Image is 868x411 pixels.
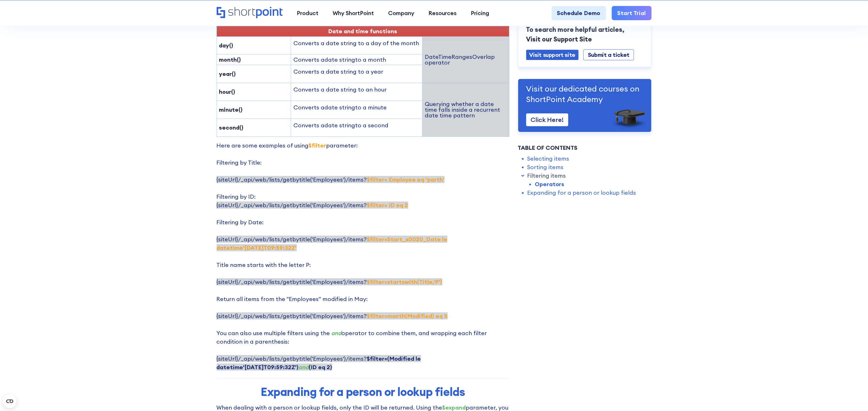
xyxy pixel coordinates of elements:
span: date string [324,122,355,129]
em: and [332,329,342,337]
p: To search more helpful articles, Visit our Support Site [526,25,643,44]
strong: $expand [442,404,466,411]
a: Click Here! [526,113,568,126]
strong: second() [219,124,244,131]
a: Resources [421,6,464,20]
span: {siteUrl}/_api/web/lists/getbytitle('Employees')/items? [217,236,448,251]
a: Start Trial [612,6,652,20]
strong: ) [233,88,235,95]
span: {siteUrl}/_api/web/lists/getbytitle('Employees')/items? [217,312,448,319]
a: Visit support site [526,50,579,60]
span: {siteUrl}/_api/web/lists/getbytitle('Employees')/items? [217,355,421,371]
span: Date and time functions [329,28,397,35]
strong: minute() [219,106,243,113]
strong: hour( [219,88,233,95]
strong: $filter= Employee eq ‘parth' [367,176,445,183]
em: and [299,364,309,371]
a: Schedule Demo [552,6,606,20]
div: DateTimeRangesOverlap operator [425,54,507,65]
span: date string [324,104,355,111]
div: Table of Contents [518,144,652,152]
p: Visit our dedicated courses on ShortPoint Academy [526,84,643,104]
a: Filtering items [527,171,566,180]
iframe: Chat Widget [840,384,868,411]
div: Why ShortPoint [333,9,374,17]
button: Open CMP widget [3,395,16,408]
td: Querying whether a date time falls inside a recurrent date time pattern [422,83,509,137]
a: Pricing [464,6,496,20]
strong: month() [219,56,241,63]
p: Converts a date string to a year [293,67,420,76]
strong: $filter [309,142,326,149]
div: Product [297,9,318,17]
span: {siteUrl}/_api/web/lists/getbytitle('Employees')/items? [217,176,445,183]
p: Here are some examples of using parameter: Filtering by Title: Filtering by ID: Filtering by Date... [217,141,509,371]
a: Operators [535,180,564,188]
p: Converts a date string to a day of the month [293,39,420,47]
h2: Expanding for a person or lookup fields [256,385,470,398]
a: Selecting items [527,154,569,163]
span: {siteUrl}/_api/web/lists/getbytitle('Employees')/items? [217,202,408,209]
a: Submit a ticket [583,49,634,60]
p: Converts a to a minute [293,103,420,112]
td: Converts a to a month [291,55,422,65]
a: Product [290,6,326,20]
strong: $filter= ID eq 2 [367,202,408,209]
a: Company [381,6,421,20]
a: Why ShortPoint [326,6,381,20]
div: Company [388,9,414,17]
strong: $filter=month(Modified) eq 5 [367,312,448,319]
strong: (ID eq 2) [299,364,332,371]
span: {siteUrl}/_api/web/lists/getbytitle('Employees')/items? [217,278,442,285]
p: Converts a to a second [293,121,420,130]
p: Converts a date string to an hour [293,85,420,94]
a: Sorting items [527,163,564,171]
strong: $filter=startswith(Title,‘P’) [367,278,442,285]
div: Pricing [471,9,489,17]
strong: day() [219,42,233,49]
strong: year() [219,70,236,77]
a: Expanding for a person or lookup fields [527,188,636,197]
div: Resources [428,9,457,17]
a: Home [217,7,283,19]
span: date string [324,56,355,63]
